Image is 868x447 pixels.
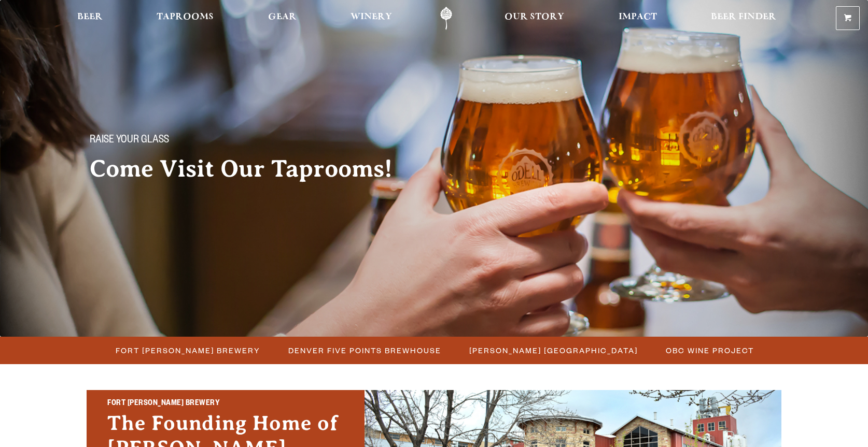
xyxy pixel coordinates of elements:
span: OBC Wine Project [666,343,754,358]
a: OBC Wine Project [660,343,759,358]
span: Denver Five Points Brewhouse [288,343,441,358]
h2: Come Visit Our Taprooms! [90,156,413,182]
span: Fort [PERSON_NAME] Brewery [116,343,260,358]
a: Impact [612,7,664,30]
a: Winery [344,7,399,30]
span: Beer [77,13,103,21]
a: Our Story [498,7,571,30]
span: Our Story [505,13,564,21]
a: Taprooms [150,7,220,30]
a: Denver Five Points Brewhouse [282,343,446,358]
a: Gear [261,7,303,30]
a: [PERSON_NAME] [GEOGRAPHIC_DATA] [463,343,643,358]
span: Winery [351,13,392,21]
a: Fort [PERSON_NAME] Brewery [109,343,265,358]
span: Raise your glass [90,134,169,148]
span: Gear [268,13,297,21]
span: [PERSON_NAME] [GEOGRAPHIC_DATA] [469,343,638,358]
a: Beer Finder [704,7,783,30]
h2: Fort [PERSON_NAME] Brewery [107,397,344,411]
a: Beer [71,7,109,30]
a: Odell Home [427,7,466,30]
span: Impact [619,13,657,21]
span: Beer Finder [711,13,776,21]
span: Taprooms [157,13,214,21]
